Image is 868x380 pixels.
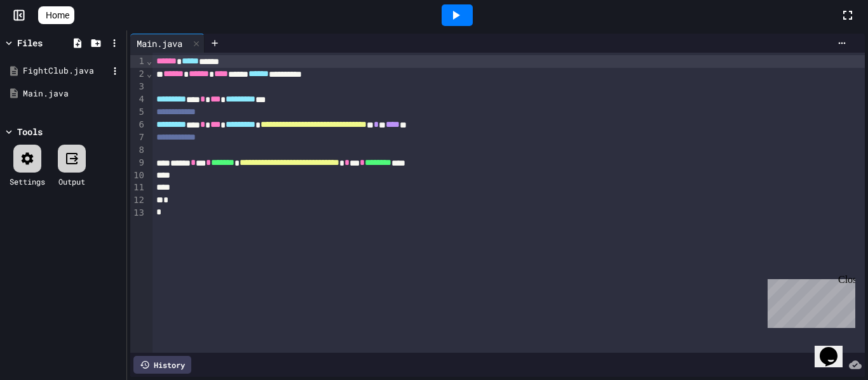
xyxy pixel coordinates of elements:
[23,88,122,100] div: Main.java
[130,34,205,53] div: Main.java
[130,194,146,207] div: 12
[763,274,855,328] iframe: chat widget
[23,65,108,77] div: FightClub.java
[38,6,74,24] a: Home
[130,55,146,68] div: 1
[130,81,146,93] div: 3
[130,106,146,119] div: 5
[10,176,45,187] div: Settings
[133,356,191,374] div: History
[17,36,43,49] div: Files
[46,9,69,22] span: Home
[130,181,146,194] div: 11
[17,125,43,138] div: Tools
[815,329,855,367] iframe: chat widget
[130,207,146,219] div: 13
[130,68,146,81] div: 2
[146,69,153,79] span: Fold line
[130,144,146,157] div: 8
[5,5,88,81] div: Chat with us now!Close
[146,56,153,66] span: Fold line
[130,157,146,169] div: 9
[130,131,146,144] div: 7
[130,93,146,106] div: 4
[130,169,146,182] div: 10
[130,119,146,131] div: 6
[130,37,189,50] div: Main.java
[58,176,85,187] div: Output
